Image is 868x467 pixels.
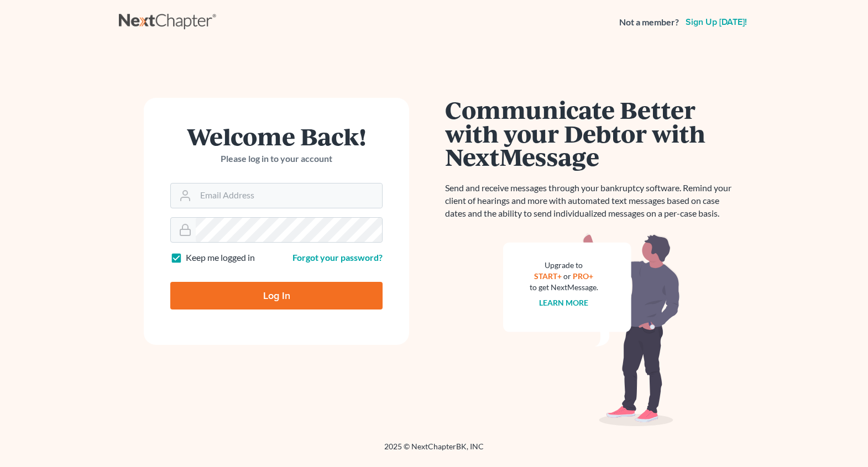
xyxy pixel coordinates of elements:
[683,18,749,27] a: Sign up [DATE]!
[540,298,589,307] a: Learn more
[503,233,680,427] img: nextmessage_bg-59042aed3d76b12b5cd301f8e5b87938c9018125f34e5fa2b7a6b67550977c72.svg
[170,153,383,165] p: Please log in to your account
[535,271,562,281] a: START+
[119,441,749,461] div: 2025 © NextChapterBK, INC
[573,271,594,281] a: PRO+
[445,182,738,220] p: Send and receive messages through your bankruptcy software. Remind your client of hearings and mo...
[186,251,255,264] label: Keep me logged in
[170,124,383,148] h1: Welcome Back!
[170,282,383,309] input: Log In
[292,252,383,263] a: Forgot your password?
[196,183,382,208] input: Email Address
[445,98,738,169] h1: Communicate Better with your Debtor with NextMessage
[564,271,572,281] span: or
[530,260,598,271] div: Upgrade to
[619,16,679,29] strong: Not a member?
[530,282,598,293] div: to get NextMessage.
